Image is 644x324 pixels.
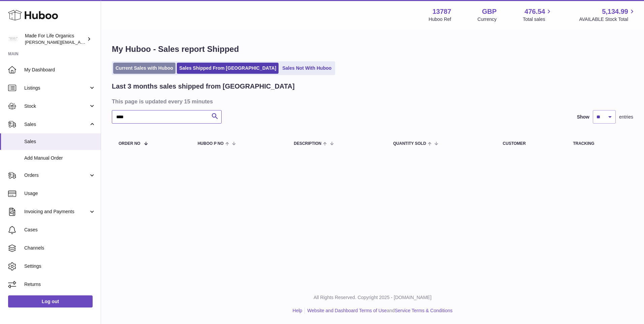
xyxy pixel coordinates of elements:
strong: 13787 [432,7,451,16]
span: Sales [24,121,89,128]
span: Orders [24,172,89,179]
span: entries [619,114,633,120]
span: Usage [24,190,96,197]
a: 476.54 Total sales [523,7,553,23]
span: Settings [24,263,96,269]
div: Currency [478,16,497,23]
span: Total sales [523,16,553,23]
span: [PERSON_NAME][EMAIL_ADDRESS][PERSON_NAME][DOMAIN_NAME] [25,39,171,45]
span: AVAILABLE Stock Total [579,16,636,23]
span: Cases [24,227,96,233]
h2: Last 3 months sales shipped from [GEOGRAPHIC_DATA] [112,82,295,91]
span: Huboo P no [198,141,224,146]
strong: GBP [482,7,496,16]
span: Add Manual Order [24,155,96,161]
span: Order No [119,141,140,146]
span: 476.54 [524,7,545,16]
div: Customer [503,141,560,146]
a: Sales Shipped From [GEOGRAPHIC_DATA] [177,63,279,74]
label: Show [577,114,589,120]
span: Sales [24,138,96,145]
a: Log out [8,295,93,307]
span: Returns [24,281,96,288]
h3: This page is updated every 15 minutes [112,98,632,105]
span: My Dashboard [24,67,96,73]
li: and [305,307,452,314]
span: Invoicing and Payments [24,208,89,215]
span: Stock [24,103,89,109]
img: geoff.winwood@madeforlifeorganics.com [8,34,18,44]
a: Service Terms & Conditions [395,308,453,313]
a: Help [293,308,302,313]
div: Made For Life Organics [25,33,86,45]
a: Sales Not With Huboo [280,63,334,74]
div: Huboo Ref [429,16,451,23]
span: Description [294,141,321,146]
a: Website and Dashboard Terms of Use [307,308,387,313]
span: Channels [24,245,96,251]
a: 5,134.99 AVAILABLE Stock Total [579,7,636,23]
div: Tracking [573,141,626,146]
h1: My Huboo - Sales report Shipped [112,44,633,55]
span: 5,134.99 [602,7,628,16]
a: Current Sales with Huboo [113,63,175,74]
p: All Rights Reserved. Copyright 2025 - [DOMAIN_NAME] [106,294,639,301]
span: Listings [24,85,89,91]
span: Quantity Sold [393,141,426,146]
